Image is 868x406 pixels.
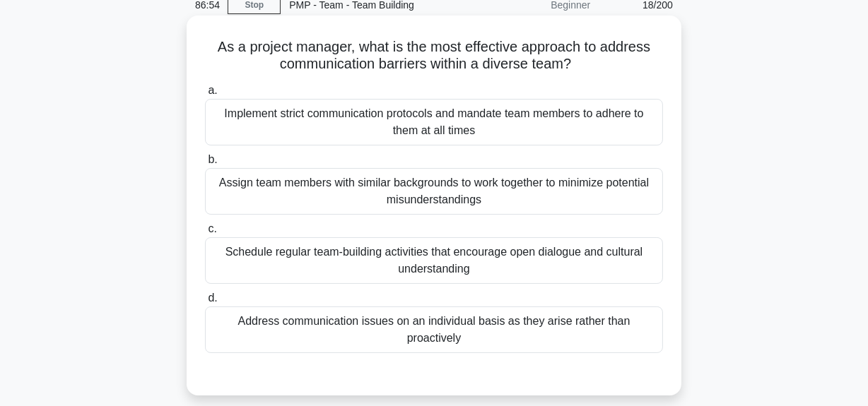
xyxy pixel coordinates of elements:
[208,222,216,234] span: c.
[208,153,217,165] span: b.
[208,84,217,96] span: a.
[204,38,664,73] h5: As a project manager, what is the most effective approach to address communication barriers withi...
[205,99,663,145] div: Implement strict communication protocols and mandate team members to adhere to them at all times
[205,306,663,353] div: Address communication issues on an individual basis as they arise rather than proactively
[205,237,663,284] div: Schedule regular team-building activities that encourage open dialogue and cultural understanding
[205,168,663,215] div: Assign team members with similar backgrounds to work together to minimize potential misunderstand...
[208,292,217,304] span: d.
